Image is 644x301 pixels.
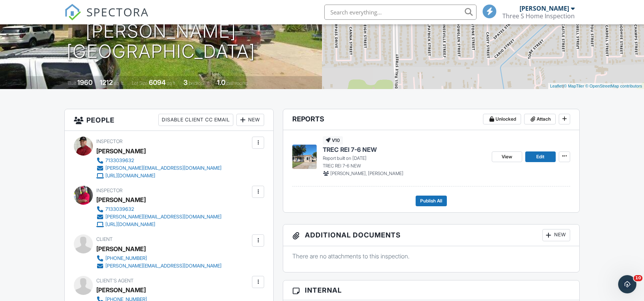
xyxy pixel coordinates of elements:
[96,157,222,164] a: 7133039632
[86,4,149,20] span: SPECTORA
[132,80,148,86] span: Lot Size
[105,158,134,164] div: 7133039632
[217,78,225,86] div: 1.0
[158,114,233,126] div: Disable Client CC Email
[64,4,81,21] img: The Best Home Inspection Software - Spectora
[65,109,273,131] h3: People
[283,225,579,246] h3: Additional Documents
[105,263,222,269] div: [PERSON_NAME][EMAIL_ADDRESS][DOMAIN_NAME]
[105,221,155,228] div: [URL][DOMAIN_NAME]
[324,5,477,20] input: Search everything...
[226,80,248,86] span: bathrooms
[96,205,222,213] a: 7133039632
[548,83,644,89] div: |
[96,243,146,255] div: [PERSON_NAME]
[96,164,222,172] a: [PERSON_NAME][EMAIL_ADDRESS][DOMAIN_NAME]
[96,236,113,242] span: Client
[96,262,222,270] a: [PERSON_NAME][EMAIL_ADDRESS][DOMAIN_NAME]
[105,214,222,220] div: [PERSON_NAME][EMAIL_ADDRESS][DOMAIN_NAME]
[96,194,146,205] div: [PERSON_NAME]
[96,278,134,283] span: Client's Agent
[114,80,124,86] span: sq. ft.
[183,78,188,86] div: 3
[585,84,642,88] a: © OpenStreetMap contributors
[68,80,76,86] span: Built
[96,213,222,221] a: [PERSON_NAME][EMAIL_ADDRESS][DOMAIN_NAME]
[96,172,222,180] a: [URL][DOMAIN_NAME]
[96,284,146,296] a: [PERSON_NAME]
[283,280,579,300] h3: Internal
[96,139,123,144] span: Inspector
[100,78,113,86] div: 1212
[167,80,176,86] span: sq.ft.
[550,84,563,88] a: Leaflet
[292,252,570,260] p: There are no attachments to this inspection.
[105,173,155,179] div: [URL][DOMAIN_NAME]
[189,80,210,86] span: bedrooms
[77,78,92,86] div: 1960
[236,114,264,126] div: New
[96,188,123,193] span: Inspector
[105,165,222,171] div: [PERSON_NAME][EMAIL_ADDRESS][DOMAIN_NAME]
[502,12,575,20] div: Three S Home Inspection
[96,145,146,157] div: [PERSON_NAME]
[520,5,569,12] div: [PERSON_NAME]
[96,255,222,262] a: [PHONE_NUMBER]
[96,221,222,228] a: [URL][DOMAIN_NAME]
[12,1,310,61] h1: [STREET_ADDRESS][PERSON_NAME] [GEOGRAPHIC_DATA]
[105,206,134,212] div: 7133039632
[149,78,166,86] div: 6094
[542,229,570,241] div: New
[618,275,636,293] iframe: Intercom live chat
[634,275,642,281] span: 10
[564,84,584,88] a: © MapTiler
[64,10,149,26] a: SPECTORA
[105,255,147,261] div: [PHONE_NUMBER]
